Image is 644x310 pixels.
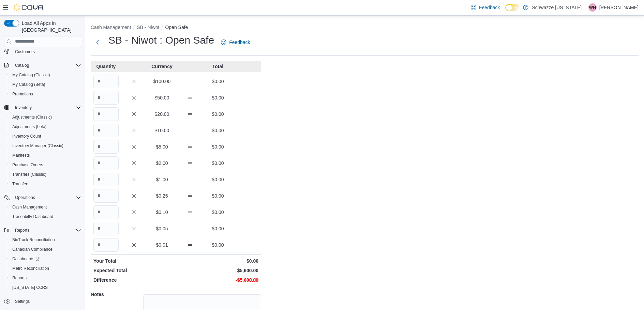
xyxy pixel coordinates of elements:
span: Operations [15,195,35,200]
input: Dark Mode [505,4,520,11]
input: Quantity [93,156,119,170]
p: $0.01 [149,242,175,248]
a: Feedback [218,35,253,49]
p: $0.25 [149,192,175,199]
span: Manifests [12,153,30,158]
h1: SB - Niwot : Open Safe [108,33,214,47]
span: Transfers (Classic) [12,172,46,177]
p: | [584,3,586,12]
span: Adjustments (Classic) [12,114,52,120]
span: Canadian Compliance [10,245,81,253]
button: Reports [7,273,84,283]
p: $50.00 [149,94,175,101]
button: Next [91,35,104,49]
span: Inventory [12,104,81,112]
span: Purchase Orders [10,161,81,169]
span: Traceabilty Dashboard [10,213,81,221]
a: Reports [10,274,29,282]
span: Traceabilty Dashboard [12,214,53,219]
a: Transfers [10,180,32,188]
span: Customers [15,49,35,55]
a: Canadian Compliance [10,245,55,253]
p: $5,600.00 [177,267,258,274]
span: Metrc Reconciliation [12,266,49,271]
button: [US_STATE] CCRS [7,283,84,292]
button: Purchase Orders [7,160,84,170]
input: Quantity [93,173,119,186]
span: Purchase Orders [12,162,43,168]
button: Adjustments (beta) [7,122,84,131]
span: Washington CCRS [10,283,81,292]
button: Reports [1,226,84,235]
button: Cash Management [7,202,84,212]
span: Inventory Count [10,132,81,140]
button: Metrc Reconciliation [7,264,84,273]
input: Quantity [93,222,119,235]
button: BioTrack Reconciliation [7,235,84,245]
p: $0.00 [205,143,230,150]
span: Dashboards [12,256,40,262]
span: My Catalog (Beta) [10,80,81,89]
a: Feedback [468,1,503,14]
span: WH [589,3,596,12]
input: Quantity [93,205,119,219]
a: Transfers (Classic) [10,170,49,179]
a: Inventory Count [10,132,44,140]
button: Reports [12,226,32,234]
a: Metrc Reconciliation [10,264,52,273]
button: Customers [1,47,84,57]
a: Cash Management [10,203,49,211]
p: Your Total [93,258,175,264]
span: Adjustments (Classic) [10,113,81,121]
button: Transfers (Classic) [7,170,84,179]
span: Reports [12,275,27,281]
span: Transfers [12,181,29,187]
button: Cash Management [91,25,131,30]
p: $0.00 [205,209,230,216]
span: Inventory Count [12,134,41,139]
span: Catalog [12,61,81,69]
span: Cash Management [10,203,81,211]
p: $0.10 [149,209,175,216]
p: $0.00 [205,176,230,183]
button: Canadian Compliance [7,245,84,254]
p: $20.00 [149,111,175,118]
button: Inventory [1,103,84,112]
button: Inventory Count [7,131,84,141]
span: My Catalog (Classic) [10,71,81,79]
p: -$5,600.00 [177,277,258,283]
img: Cova [14,4,44,11]
button: SB - Niwot [137,25,159,30]
button: Transfers [7,179,84,189]
input: Quantity [93,124,119,137]
button: Operations [1,193,84,202]
span: Load All Apps in [GEOGRAPHIC_DATA] [19,20,81,33]
input: Quantity [93,107,119,121]
p: $0.00 [205,94,230,101]
span: Transfers (Classic) [10,170,81,179]
a: Dashboards [10,255,42,263]
div: William Hester [588,3,597,12]
span: Transfers [10,180,81,188]
span: Catalog [15,63,29,68]
p: Quantity [93,63,119,70]
a: Inventory Manager (Classic) [10,142,66,150]
button: My Catalog (Classic) [7,70,84,80]
span: Adjustments (beta) [10,123,81,131]
a: Promotions [10,90,36,98]
p: Currency [149,63,175,70]
span: My Catalog (Classic) [12,72,50,78]
p: $2.00 [149,160,175,167]
button: Settings [1,296,84,306]
span: Reports [15,228,29,233]
span: Inventory Manager (Classic) [10,142,81,150]
span: Canadian Compliance [12,247,53,252]
p: $0.00 [177,258,258,264]
p: $0.00 [205,192,230,199]
p: Total [205,63,230,70]
span: BioTrack Reconciliation [12,237,55,243]
button: Open Safe [165,25,188,30]
a: Adjustments (Classic) [10,113,55,121]
p: $0.00 [205,111,230,118]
